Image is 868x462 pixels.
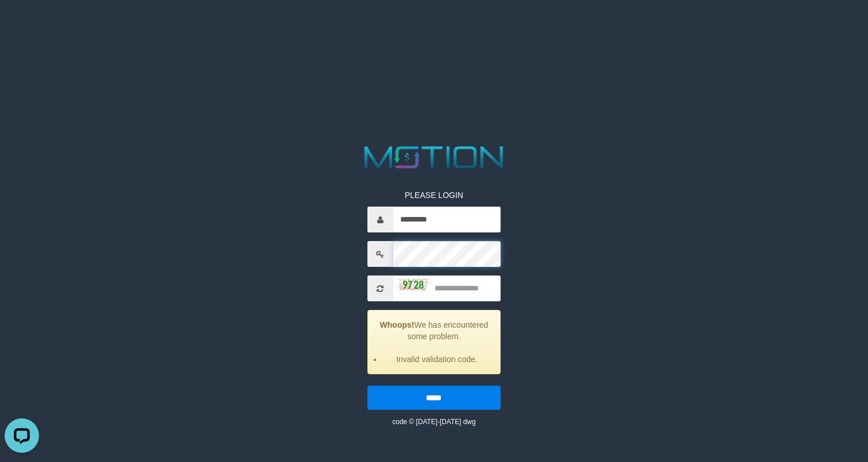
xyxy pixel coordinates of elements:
img: captcha [399,279,428,291]
strong: Whoops! [380,320,414,329]
img: MOTION_logo.png [358,142,510,172]
p: PLEASE LOGIN [367,189,501,201]
button: Open LiveChat chat widget [5,5,39,39]
div: We has encountered some problem. [367,310,501,374]
small: code © [DATE]-[DATE] dwg [392,418,475,426]
li: Invalid validation code. [382,354,491,365]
